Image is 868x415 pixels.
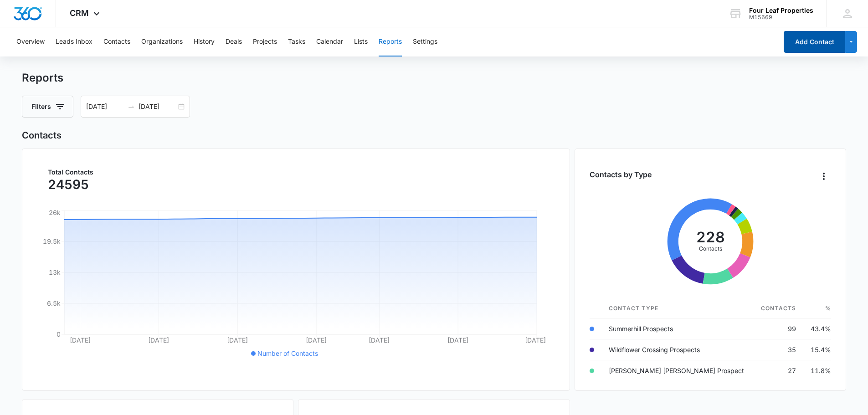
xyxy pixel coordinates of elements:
h2: Contacts [22,128,847,142]
td: 23 [754,381,804,402]
th: % [803,299,831,318]
input: End date [139,102,176,112]
td: 43.4% [803,318,831,339]
p: Total Contacts [48,169,93,175]
span: CRM [70,8,89,18]
td: North Branch Prospects [601,381,754,402]
span: swap-right [128,103,135,110]
button: Tasks [288,27,305,56]
td: [PERSON_NAME] [PERSON_NAME] Prospect [601,360,754,381]
tspan: [DATE] [306,336,327,344]
tspan: 26k [49,209,61,216]
td: 99 [754,318,804,339]
button: Deals [226,27,242,56]
td: 10.1% [803,381,831,402]
th: Contacts [754,299,804,318]
td: 11.8% [803,360,831,381]
span: to [128,103,135,110]
div: account name [749,7,813,14]
tspan: 19.5k [43,237,61,245]
button: Reports [379,27,402,56]
tspan: [DATE] [447,336,468,344]
td: Wildflower Crossing Prospects [601,339,754,360]
tspan: [DATE] [369,336,390,344]
td: 27 [754,360,804,381]
div: account id [749,14,813,20]
button: Lists [354,27,368,56]
tspan: [DATE] [69,336,90,344]
button: Organizations [141,27,183,56]
button: History [194,27,215,56]
p: 24595 [48,177,89,192]
tspan: [DATE] [148,336,169,344]
h3: Contacts by Type [590,169,652,180]
input: Start date [86,102,124,112]
button: Projects [253,27,277,56]
button: Settings [413,27,437,56]
button: Overview [16,27,45,56]
h1: Reports [22,71,63,85]
button: Overflow Menu [817,169,831,184]
th: Contact Type [601,299,754,318]
button: Filters [22,96,73,118]
tspan: 6.5k [47,299,61,307]
button: Contacts [103,27,130,56]
td: 15.4% [803,339,831,360]
button: Leads Inbox [56,27,92,56]
td: 35 [754,339,804,360]
tspan: 13k [49,268,61,276]
tspan: [DATE] [227,336,248,344]
tspan: 0 [56,330,61,338]
tspan: [DATE] [525,336,546,344]
td: Summerhill Prospects [601,318,754,339]
span: Number of Contacts [257,349,318,357]
button: Calendar [316,27,343,56]
button: Add Contact [784,31,845,53]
